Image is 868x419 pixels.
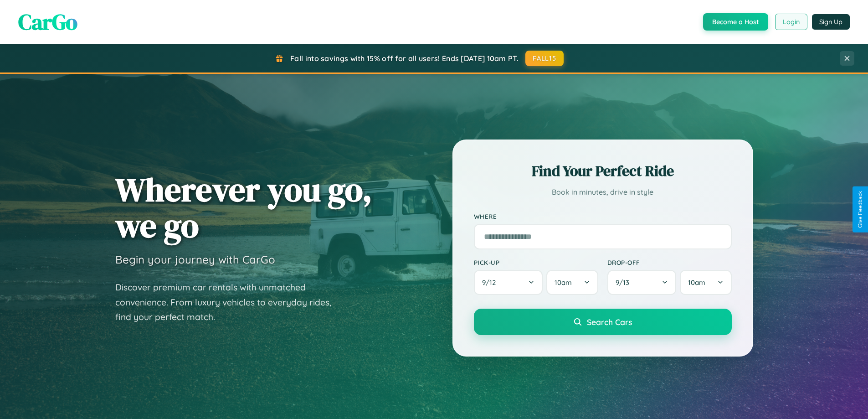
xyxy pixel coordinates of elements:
[115,253,275,266] h3: Begin your journey with CarGo
[115,280,343,325] p: Discover premium car rentals with unmatched convenience. From luxury vehicles to everyday rides, ...
[688,278,705,287] span: 10am
[482,278,500,287] span: 9 / 12
[115,171,372,243] h1: Wherever you go, we go
[474,270,543,295] button: 9/12
[546,270,598,295] button: 10am
[18,7,77,37] span: CarGo
[812,14,850,30] button: Sign Up
[525,51,564,66] button: FALL15
[857,191,863,228] div: Give Feedback
[290,54,519,63] span: Fall into savings with 15% off for all users! Ends [DATE] 10am PT.
[607,270,677,295] button: 9/13
[474,259,598,266] label: Pick-up
[607,259,732,266] label: Drop-off
[587,317,632,327] span: Search Cars
[555,278,572,287] span: 10am
[775,14,807,30] button: Login
[616,278,634,287] span: 9 / 13
[474,161,732,181] h2: Find Your Perfect Ride
[474,212,732,220] label: Where
[680,270,731,295] button: 10am
[474,309,732,335] button: Search Cars
[703,13,768,31] button: Become a Host
[474,186,732,199] p: Book in minutes, drive in style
